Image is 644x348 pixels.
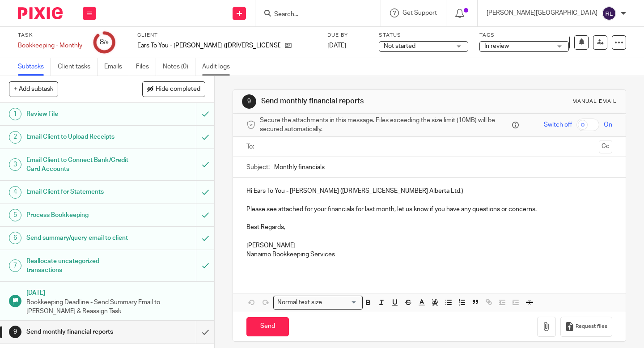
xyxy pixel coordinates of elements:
div: 6 [9,232,21,244]
a: Audit logs [202,58,237,76]
p: Ears To You - [PERSON_NAME] ([DRIVERS_LICENSE_NUMBER] Alberta Ltd.) [137,41,280,50]
h1: [DATE] [26,286,205,297]
span: In review [484,43,509,49]
h1: Reallocate uncategorized transactions [26,255,134,277]
div: 9 [9,326,21,338]
div: 8 [100,37,109,47]
label: Due by [327,32,368,39]
a: Client tasks [58,58,97,76]
p: Best Regards, [246,223,612,232]
a: Reassign task [593,35,607,50]
img: svg%3E [602,6,616,21]
div: Mark as to do [196,126,214,148]
span: On [604,120,612,129]
h1: Email Client to Upload Receipts [26,130,134,144]
p: Bookkeeping Deadline - Send Summary Email to [PERSON_NAME] & Reassign Task [26,298,205,316]
p: [PERSON_NAME] [246,241,612,250]
div: 7 [9,259,21,272]
div: 1 [9,108,21,120]
h1: Send summary/query email to client [26,231,134,245]
a: Files [136,58,156,76]
label: Tags [479,32,569,39]
button: Request files [560,317,612,337]
label: Subject: [246,163,270,172]
a: Subtasks [18,58,51,76]
button: Hide completed [142,81,205,97]
div: 5 [9,209,21,221]
span: Ears To You - Trish Ehman (2541975 Alberta Ltd.) [137,41,280,50]
p: Hi Ears To You - [PERSON_NAME] ([DRIVERS_LICENSE_NUMBER] Alberta Ltd.) [246,187,612,195]
span: Hide completed [156,86,200,93]
div: Mark as to do [196,149,214,181]
h1: Email Client for Statements [26,185,134,199]
input: Search for option [325,298,357,307]
div: 2 [9,131,21,144]
div: Mark as to do [196,250,214,282]
p: Please see attached for your financials for last month, let us know if you have any questions or ... [246,205,612,214]
span: Not started [384,43,415,49]
div: Bookkeeping - Monthly [18,41,82,50]
label: Client [137,32,316,39]
h1: Process Bookkeeping [26,208,134,222]
button: Cc [599,140,612,153]
span: Request files [576,323,607,330]
h1: Send monthly financial reports [261,97,449,106]
h1: Send monthly financial reports [26,325,134,339]
span: Switch off [544,120,572,129]
input: Search [273,11,354,19]
label: Status [379,32,468,39]
div: Mark as to do [196,103,214,125]
div: Mark as to do [196,181,214,203]
div: 4 [9,186,21,199]
a: Notes (0) [163,58,195,76]
label: Task [18,32,82,39]
div: Search for option [273,296,363,310]
button: Snooze task [574,35,589,50]
div: 3 [9,158,21,171]
a: Emails [104,58,129,76]
span: Secure the attachments in this message. Files exceeding the size limit (10MB) will be secured aut... [260,116,510,134]
span: Get Support [402,10,437,16]
span: Normal text size [275,298,324,307]
h1: Email Client to Connect Bank/Credit Card Accounts [26,153,134,176]
div: Manual email [572,98,617,105]
input: Send [246,317,289,336]
span: [DATE] [327,42,346,49]
div: Mark as to do [196,204,214,226]
label: To: [246,142,256,151]
img: Pixie [18,7,63,19]
p: Nanaimo Bookkeeping Services [246,250,612,259]
i: Open client page [285,42,292,49]
small: /9 [104,40,109,45]
button: + Add subtask [9,81,58,97]
div: Mark as to do [196,227,214,249]
div: Mark as done [196,321,214,343]
h1: Review File [26,107,134,121]
p: [PERSON_NAME][GEOGRAPHIC_DATA] [487,8,597,17]
i: Files are stored in Pixie and a secure link is sent to the message recipient. [512,122,519,128]
div: 9 [242,94,256,109]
